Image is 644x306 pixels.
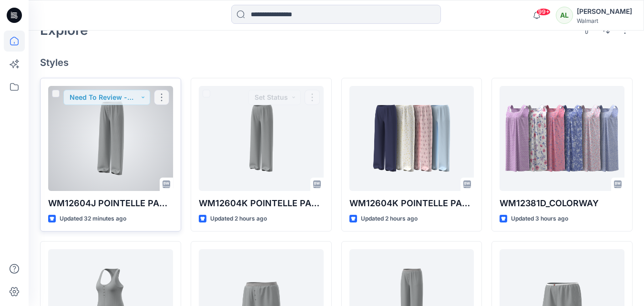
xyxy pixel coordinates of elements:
h4: Styles [40,57,633,68]
p: Updated 2 hours ago [210,214,267,224]
div: Walmart [577,17,632,24]
p: Updated 2 hours ago [361,214,418,224]
p: WM12604K POINTELLE PANT - w/ PICOT [199,197,324,210]
div: [PERSON_NAME] [577,6,632,17]
p: WM12381D_COLORWAY [500,197,624,210]
p: WM12604J POINTELLE PANT-FAUX FLY & BUTTONS + PICOT [48,197,173,210]
p: Updated 3 hours ago [511,214,568,224]
a: WM12381D_COLORWAY [500,86,624,191]
div: AL [556,7,573,24]
p: WM12604K POINTELLE PANT - w/ PICOT_COLORWAY [349,197,474,210]
p: Updated 32 minutes ago [60,214,126,224]
span: 99+ [536,8,551,16]
h2: Explore [40,22,88,38]
a: WM12604J POINTELLE PANT-FAUX FLY & BUTTONS + PICOT [48,86,173,191]
a: WM12604K POINTELLE PANT - w/ PICOT_COLORWAY [349,86,474,191]
a: WM12604K POINTELLE PANT - w/ PICOT [199,86,324,191]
